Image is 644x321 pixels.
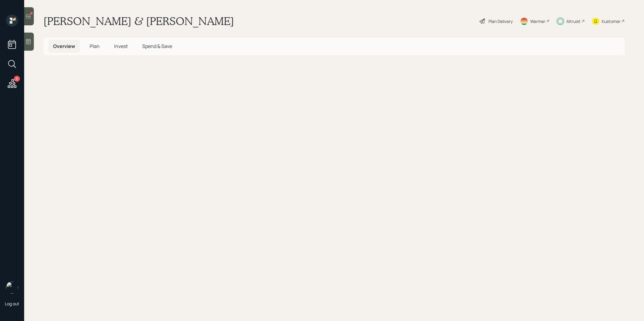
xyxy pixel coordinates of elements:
[5,301,19,307] div: Log out
[90,43,100,49] span: Plan
[14,76,20,82] div: 5
[566,18,581,24] div: Altruist
[602,18,620,24] div: Kustomer
[6,281,18,294] img: treva-nostdahl-headshot.png
[142,43,172,49] span: Spend & Save
[114,43,128,49] span: Invest
[530,18,545,24] div: Warmer
[53,43,75,49] span: Overview
[43,14,234,28] h1: [PERSON_NAME] & [PERSON_NAME]
[489,18,513,24] div: Plan Delivery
